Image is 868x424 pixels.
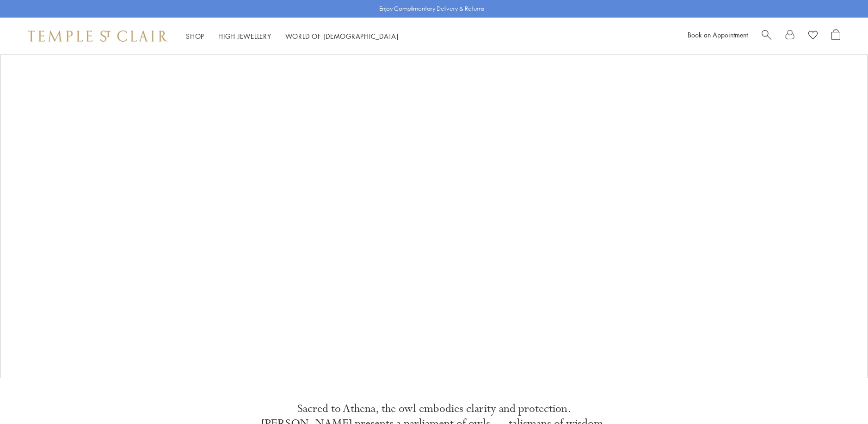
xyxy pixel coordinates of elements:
a: High JewelleryHigh Jewellery [218,31,271,41]
a: ShopShop [186,31,204,41]
nav: Main navigation [186,31,399,42]
a: Open Shopping Bag [831,29,840,43]
a: Search [762,29,771,43]
a: World of [DEMOGRAPHIC_DATA]World of [DEMOGRAPHIC_DATA] [285,31,399,41]
a: Book an Appointment [688,30,748,39]
iframe: Gorgias live chat messenger [822,381,859,415]
img: Temple St. Clair [28,31,167,42]
p: Enjoy Complimentary Delivery & Returns [379,4,484,13]
a: View Wishlist [808,29,818,43]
